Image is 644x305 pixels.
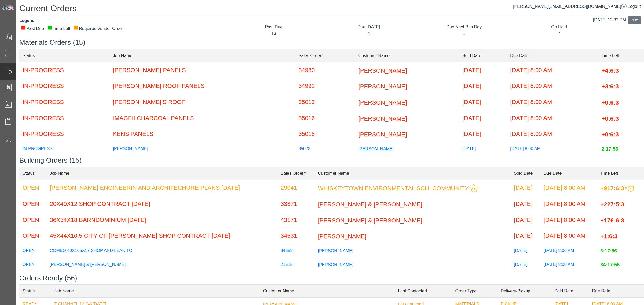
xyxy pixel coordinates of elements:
[46,196,277,212] td: 20X40X12 SHOP CONTRACT [DATE]
[230,30,317,37] div: 13
[19,258,46,272] td: OPEN
[358,147,394,151] span: [PERSON_NAME]
[540,196,597,212] td: [DATE] 8:00 AM
[19,244,46,258] td: OPEN
[600,262,620,267] span: 34:17:56
[600,185,624,191] span: +917:6:3
[110,142,295,156] td: [PERSON_NAME]
[21,25,26,29] div: ■
[600,233,617,240] span: +1:6:3
[597,167,644,180] td: Time Left
[295,49,355,62] td: Sales Order#
[511,196,540,212] td: [DATE]
[540,272,597,288] td: [DATE] 8:00 AM
[47,25,70,32] div: Time Left
[21,25,44,32] div: Past Due
[19,78,110,94] td: IN-PROGRESS
[507,49,598,62] td: Due Date
[459,49,507,62] td: Sold Date
[46,272,277,288] td: [PERSON_NAME]
[110,78,295,94] td: [PERSON_NAME] ROOF PANELS
[19,62,110,78] td: IN-PROGRESS
[459,126,507,142] td: [DATE]
[540,244,597,258] td: [DATE] 8:00 AM
[540,258,597,272] td: [DATE] 8:00 AM
[19,274,644,282] h3: Orders Ready (56)
[46,258,277,272] td: [PERSON_NAME] & [PERSON_NAME]
[46,167,277,180] td: Job Name
[277,272,315,288] td: 34801
[110,49,295,62] td: Job Name
[318,185,469,191] span: WHISKEYTOWN ENVIRONMENTAL SCH. COMMUNITY
[110,94,295,110] td: [PERSON_NAME]'S ROOF
[459,62,507,78] td: [DATE]
[452,284,497,297] td: Order Type
[600,248,617,254] span: 6:17:56
[540,212,597,228] td: [DATE] 8:00 AM
[513,4,627,9] a: [PERSON_NAME][EMAIL_ADDRESS][DOMAIN_NAME]
[511,258,540,272] td: [DATE]
[295,78,355,94] td: 34992
[511,180,540,196] td: [DATE]
[110,62,295,78] td: [PERSON_NAME] PANELS
[19,38,644,47] h3: Materials Orders (15)
[260,284,395,297] td: Customer Name
[19,167,46,180] td: Status
[540,228,597,244] td: [DATE] 8:00 AM
[19,212,46,228] td: OPEN
[19,18,35,23] strong: Legend
[602,99,619,106] span: +0:6:3
[19,196,46,212] td: OPEN
[628,16,641,24] button: Print
[507,126,598,142] td: [DATE] 8:00 AM
[507,94,598,110] td: [DATE] 8:00 AM
[511,228,540,244] td: [DATE]
[110,110,295,126] td: IMAGEII CHARCOAL PANELS
[420,24,507,30] div: Due Next Bus Day
[19,228,46,244] td: OPEN
[277,196,315,212] td: 33371
[395,284,452,297] td: Last Contacted
[358,115,407,122] span: [PERSON_NAME]
[540,167,597,180] td: Due Date
[459,142,507,156] td: [DATE]
[19,3,644,15] h1: Current Orders
[19,272,46,288] td: OPEN
[318,201,422,208] span: [PERSON_NAME] & [PERSON_NAME]
[602,146,618,152] span: 2:17:56
[19,156,644,165] h3: Building Orders (15)
[19,126,110,142] td: IN-PROGRESS
[295,94,355,110] td: 35013
[295,142,355,156] td: 35023
[420,30,507,37] div: 1
[515,24,602,30] div: On Hold
[277,244,315,258] td: 34583
[602,67,619,74] span: +4:6:3
[19,142,110,156] td: IN-PROGRESS
[507,62,598,78] td: [DATE] 8:00 AM
[19,180,46,196] td: OPEN
[540,180,597,196] td: [DATE] 8:00 AM
[602,131,619,138] span: +0:6:3
[515,30,602,37] div: 7
[358,99,407,106] span: [PERSON_NAME]
[511,244,540,258] td: [DATE]
[230,24,317,30] div: Past Due
[325,24,412,30] div: Due [DATE]
[318,248,353,253] span: [PERSON_NAME]
[110,126,295,142] td: KENS PANELS
[277,258,315,272] td: 21515
[469,184,478,193] img: This customer should be prioritized
[600,217,624,224] span: +176:6:3
[507,78,598,94] td: [DATE] 8:00 AM
[511,272,540,288] td: [DATE]
[325,30,412,37] div: 4
[277,167,315,180] td: Sales Order#
[513,3,641,10] div: |
[507,142,598,156] td: [DATE] 8:00 AM
[19,110,110,126] td: IN-PROGRESS
[507,110,598,126] td: [DATE] 8:00 AM
[2,5,15,11] img: Metals Direct Inc Logo
[459,110,507,126] td: [DATE]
